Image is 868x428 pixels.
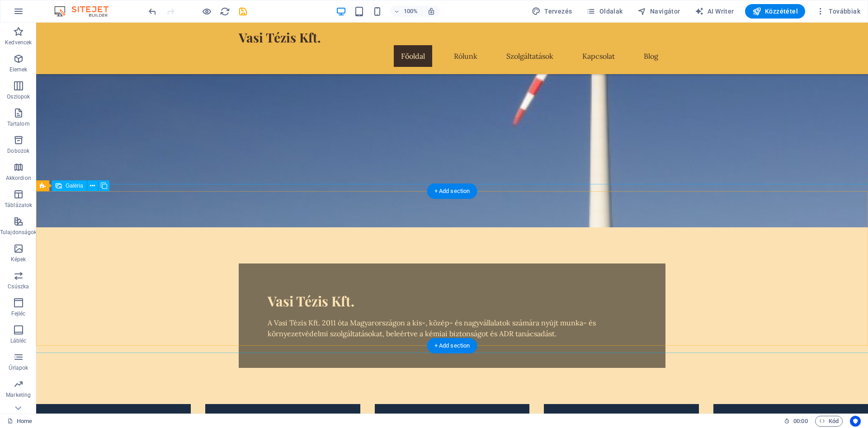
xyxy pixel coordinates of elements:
[532,7,572,16] span: Tervezés
[586,7,623,16] span: Oldalak
[815,416,843,427] button: Kód
[427,7,435,15] i: Átméretezés esetén automatikusan beállítja a nagyítási szintet a választott eszköznek megfelelően.
[427,183,477,199] div: + Add section
[7,147,29,155] p: Dobozok
[147,6,158,17] button: undo
[528,4,576,19] div: Tervezés (Ctrl+Alt+Y)
[637,7,680,16] span: Navigátor
[583,4,626,19] button: Oldalak
[850,416,861,427] button: Usercentrics
[9,364,28,372] p: Űrlapok
[220,6,230,17] i: Weboldal újratöltése
[8,283,29,290] p: Csúszka
[800,418,801,424] span: :
[404,6,418,17] h6: 100%
[427,338,477,353] div: + Add section
[695,7,734,16] span: AI Writer
[219,6,230,17] button: reload
[7,120,30,127] p: Tartalom
[201,6,212,17] button: Kattintson ide az előnézeti módból való kilépéshez és a szerkesztés folytatásához
[237,6,248,17] button: save
[390,6,422,17] button: 100%
[745,4,805,19] button: Közzététel
[634,4,684,19] button: Navigátor
[6,174,31,182] p: Akkordion
[752,7,798,16] span: Közzététel
[784,416,808,427] h6: Munkamenet idő
[819,416,839,427] span: Kód
[52,6,120,17] img: Editor Logo
[5,202,32,209] p: Táblázatok
[816,7,860,16] span: Továbbiak
[812,4,864,19] button: Továbbiak
[7,416,32,427] a: Kattintson a kijelölés megszüntetéséhez. Dupla kattintás az oldalak megnyitásához
[793,416,807,427] span: 00 00
[528,4,576,19] button: Tervezés
[9,66,28,73] p: Elemek
[11,256,26,263] p: Képek
[691,4,738,19] button: AI Writer
[7,93,30,100] p: Oszlopok
[10,337,27,344] p: Lábléc
[5,39,32,46] p: Kedvencek
[66,183,83,188] span: Galéria
[6,391,31,399] p: Marketing
[11,310,26,317] p: Fejléc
